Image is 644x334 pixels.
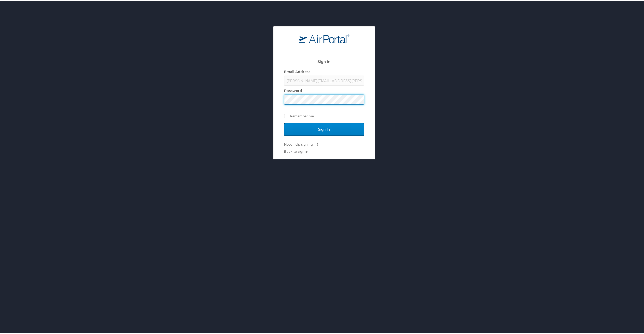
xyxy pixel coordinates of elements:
[284,87,302,92] label: Password
[284,111,364,119] label: Remember me
[284,122,364,135] input: Sign In
[284,69,310,73] label: Email Address
[284,141,318,145] a: Need help signing in?
[299,33,349,42] img: logo
[284,148,308,152] a: Back to sign in
[284,58,364,63] h2: Sign In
